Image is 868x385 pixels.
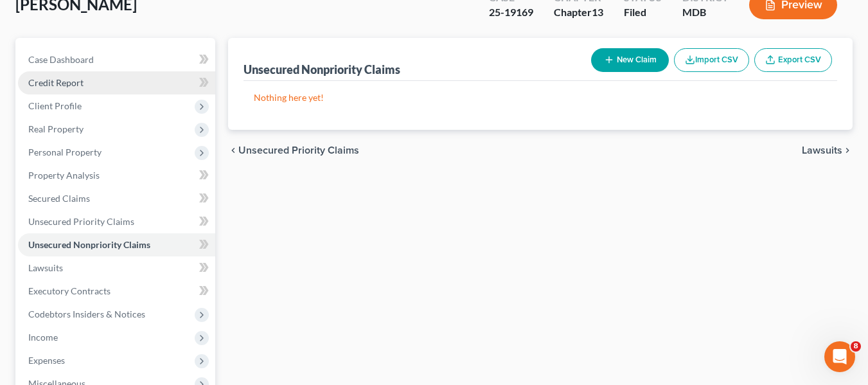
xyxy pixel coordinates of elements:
button: Lawsuits chevron_right [802,145,853,156]
button: chevron_left Unsecured Priority Claims [228,145,359,156]
a: Executory Contracts [18,280,215,303]
a: Unsecured Priority Claims [18,210,215,233]
span: Client Profile [28,100,82,111]
a: Secured Claims [18,187,215,210]
span: Expenses [28,355,65,366]
span: Credit Report [28,77,84,88]
div: 25-19169 [489,5,533,20]
a: Property Analysis [18,164,215,187]
a: Unsecured Nonpriority Claims [18,233,215,256]
span: Codebtors Insiders & Notices [28,309,145,319]
div: Chapter [554,5,603,20]
button: New Claim [591,48,669,72]
a: Case Dashboard [18,48,215,71]
span: Real Property [28,123,84,134]
a: Export CSV [754,48,832,72]
span: 13 [592,6,603,18]
i: chevron_right [842,145,853,156]
span: Executory Contracts [28,285,111,296]
span: Unsecured Priority Claims [28,216,134,227]
span: Lawsuits [802,145,842,156]
span: 8 [851,341,861,352]
p: Nothing here yet! [254,91,827,104]
div: MDB [682,5,729,20]
span: Case Dashboard [28,54,94,65]
span: Property Analysis [28,170,100,181]
iframe: Intercom live chat [824,341,855,372]
span: Secured Claims [28,193,90,204]
span: Income [28,332,58,343]
a: Credit Report [18,71,215,94]
span: Unsecured Nonpriority Claims [28,239,150,250]
i: chevron_left [228,145,238,156]
span: Unsecured Priority Claims [238,145,359,156]
div: Filed [624,5,662,20]
div: Unsecured Nonpriority Claims [244,62,400,77]
span: Lawsuits [28,262,63,273]
a: Lawsuits [18,256,215,280]
span: Personal Property [28,147,102,157]
button: Import CSV [674,48,749,72]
